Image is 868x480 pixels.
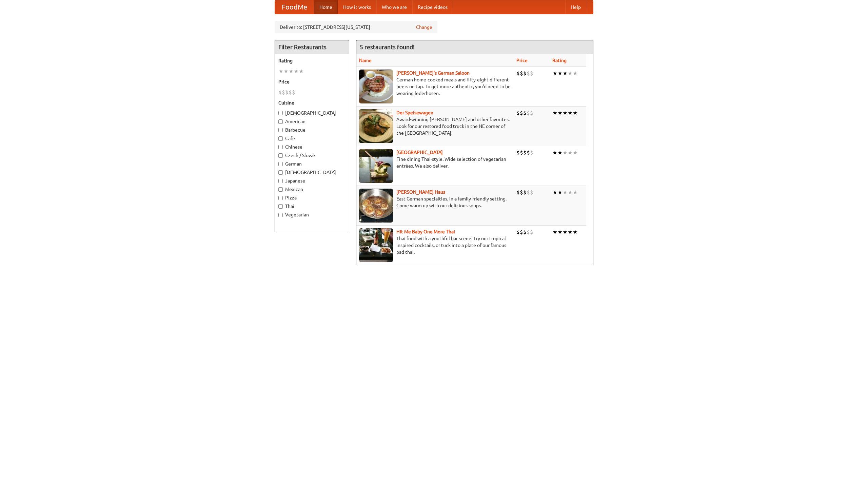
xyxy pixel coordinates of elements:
li: $ [530,228,533,236]
li: ★ [563,149,568,156]
li: ★ [557,109,563,117]
label: Mexican [278,186,346,193]
li: $ [520,149,523,156]
b: [PERSON_NAME] Haus [396,189,445,195]
li: $ [516,70,520,77]
li: ★ [552,189,557,196]
li: ★ [552,228,557,236]
img: satay.jpg [359,149,393,183]
li: $ [285,89,289,96]
label: German [278,160,346,167]
b: Hit Me Baby One More Thai [396,229,455,234]
a: Price [516,58,528,63]
li: $ [527,149,530,156]
ng-pluralize: 5 restaurants found! [360,44,415,50]
input: Barbecue [278,128,283,132]
label: Cafe [278,135,346,142]
li: $ [523,228,527,236]
label: Czech / Slovak [278,152,346,159]
li: $ [527,70,530,77]
h5: Cuisine [278,99,346,106]
input: Mexican [278,187,283,192]
li: ★ [568,189,573,196]
img: esthers.jpg [359,70,393,103]
input: [DEMOGRAPHIC_DATA] [278,111,283,115]
li: $ [530,189,533,196]
img: babythai.jpg [359,228,393,262]
li: $ [520,109,523,117]
li: ★ [557,70,563,77]
a: Recipe videos [412,0,453,14]
li: ★ [552,70,557,77]
img: speisewagen.jpg [359,109,393,143]
li: ★ [557,228,563,236]
li: $ [278,89,282,96]
li: ★ [568,228,573,236]
li: $ [520,228,523,236]
input: Pizza [278,196,283,200]
li: ★ [294,68,299,75]
li: ★ [557,189,563,196]
li: $ [527,228,530,236]
a: FoodMe [275,0,314,14]
label: Thai [278,203,346,210]
li: $ [523,70,527,77]
li: $ [292,89,295,96]
li: $ [516,109,520,117]
p: Fine dining Thai-style. Wide selection of vegetarian entrées. We also deliver. [359,156,511,169]
input: Vegetarian [278,213,283,217]
li: ★ [299,68,304,75]
li: $ [289,89,292,96]
h5: Price [278,78,346,85]
li: ★ [573,189,578,196]
img: kohlhaus.jpg [359,189,393,223]
li: ★ [278,68,283,75]
li: ★ [568,149,573,156]
a: Help [565,0,586,14]
p: East German specialties, in a family-friendly setting. Come warm up with our delicious soups. [359,195,511,209]
label: Barbecue [278,127,346,133]
label: Vegetarian [278,211,346,218]
li: $ [523,149,527,156]
li: $ [527,189,530,196]
input: German [278,162,283,166]
li: ★ [573,228,578,236]
li: ★ [552,109,557,117]
input: Czech / Slovak [278,153,283,158]
li: $ [530,149,533,156]
label: [DEMOGRAPHIC_DATA] [278,110,346,116]
li: $ [516,189,520,196]
input: Thai [278,204,283,209]
input: [DEMOGRAPHIC_DATA] [278,170,283,175]
li: ★ [557,149,563,156]
input: Japanese [278,179,283,183]
label: [DEMOGRAPHIC_DATA] [278,169,346,176]
a: Der Speisewagen [396,110,433,115]
li: $ [520,189,523,196]
li: ★ [568,70,573,77]
a: Rating [552,58,567,63]
a: Who we are [376,0,412,14]
a: How it works [338,0,376,14]
li: ★ [573,70,578,77]
p: Thai food with a youthful bar scene. Try our tropical inspired cocktails, or tuck into a plate of... [359,235,511,255]
input: Chinese [278,145,283,149]
li: ★ [552,149,557,156]
li: ★ [573,149,578,156]
input: Cafe [278,136,283,141]
a: Home [314,0,338,14]
p: German home-cooked meals and fifty-eight different beers on tap. To get more authentic, you'd nee... [359,76,511,97]
a: Change [416,24,432,31]
li: $ [523,109,527,117]
label: Chinese [278,143,346,150]
li: $ [520,70,523,77]
a: [GEOGRAPHIC_DATA] [396,150,443,155]
li: $ [523,189,527,196]
a: [PERSON_NAME]'s German Saloon [396,70,470,76]
li: ★ [289,68,294,75]
li: $ [530,109,533,117]
p: Award-winning [PERSON_NAME] and other favorites. Look for our restored food truck in the NE corne... [359,116,511,136]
